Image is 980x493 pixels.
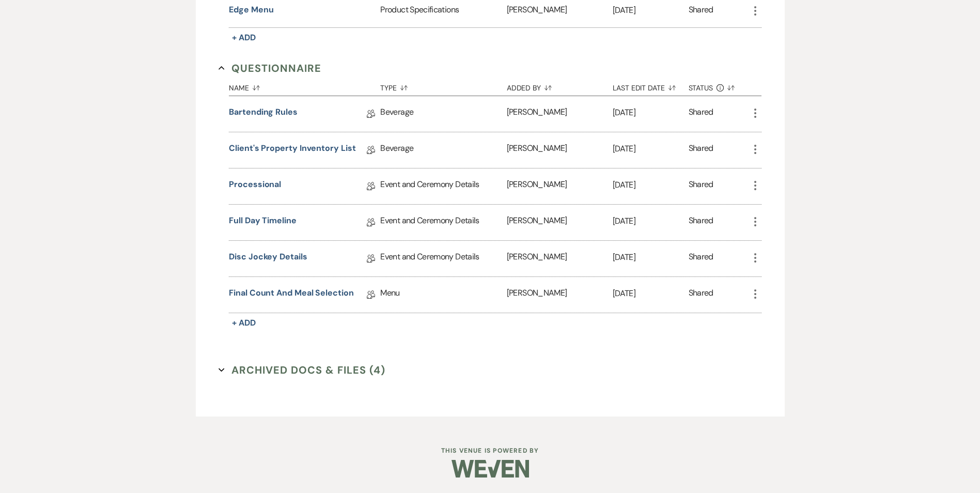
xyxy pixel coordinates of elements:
[232,317,256,328] span: + Add
[380,168,506,204] div: Event and Ceremony Details
[380,76,506,96] button: Type
[232,32,256,43] span: + Add
[229,251,307,267] a: Disc Jockey Details
[229,316,259,330] button: + Add
[507,96,613,132] div: [PERSON_NAME]
[380,277,506,313] div: Menu
[229,287,354,303] a: Final Count and Meal Selection
[613,178,689,192] p: [DATE]
[380,205,506,240] div: Event and Ceremony Details
[380,241,506,276] div: Event and Ceremony Details
[613,4,689,17] p: [DATE]
[219,60,321,76] button: Questionnaire
[507,76,613,96] button: Added By
[613,251,689,264] p: [DATE]
[613,287,689,300] p: [DATE]
[689,214,713,230] div: Shared
[689,106,713,122] div: Shared
[689,178,713,194] div: Shared
[229,106,298,122] a: Bartending Rules
[689,142,713,158] div: Shared
[689,4,713,18] div: Shared
[689,84,713,91] span: Status
[229,4,273,16] button: Edge Menu
[689,287,713,303] div: Shared
[613,214,689,228] p: [DATE]
[229,142,355,158] a: Client's Property Inventory List
[229,76,380,96] button: Name
[689,76,749,96] button: Status
[613,76,689,96] button: Last Edit Date
[229,178,281,194] a: Processional
[613,142,689,156] p: [DATE]
[229,30,259,45] button: + Add
[507,205,613,240] div: [PERSON_NAME]
[507,241,613,276] div: [PERSON_NAME]
[452,451,529,487] img: Weven Logo
[507,168,613,204] div: [PERSON_NAME]
[507,132,613,168] div: [PERSON_NAME]
[689,251,713,267] div: Shared
[380,132,506,168] div: Beverage
[219,362,385,378] button: Archived Docs & Files (4)
[613,106,689,119] p: [DATE]
[507,277,613,313] div: [PERSON_NAME]
[229,214,297,230] a: Full Day Timeline
[380,96,506,132] div: Beverage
